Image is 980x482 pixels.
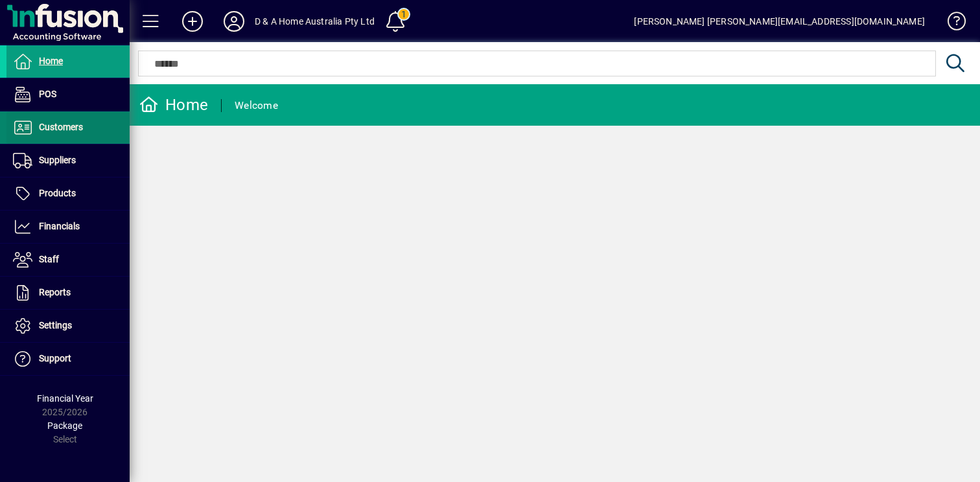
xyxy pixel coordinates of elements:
[255,11,375,32] div: D & A Home Australia Pty Ltd
[39,89,56,99] span: POS
[172,10,213,33] button: Add
[6,277,130,309] a: Reports
[6,211,130,243] a: Financials
[47,420,82,431] span: Package
[39,254,59,264] span: Staff
[213,10,255,33] button: Profile
[39,287,71,297] span: Reports
[6,111,130,144] a: Customers
[6,78,130,111] a: POS
[39,353,71,363] span: Support
[235,95,278,116] div: Welcome
[6,244,130,276] a: Staff
[39,122,83,132] span: Customers
[39,320,72,330] span: Settings
[6,343,130,375] a: Support
[37,393,93,404] span: Financial Year
[39,155,76,165] span: Suppliers
[39,221,80,231] span: Financials
[39,188,76,198] span: Products
[6,178,130,210] a: Products
[39,56,63,66] span: Home
[634,11,925,32] div: [PERSON_NAME] [PERSON_NAME][EMAIL_ADDRESS][DOMAIN_NAME]
[6,310,130,342] a: Settings
[6,144,130,177] a: Suppliers
[139,95,208,115] div: Home
[938,3,964,45] a: Knowledge Base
